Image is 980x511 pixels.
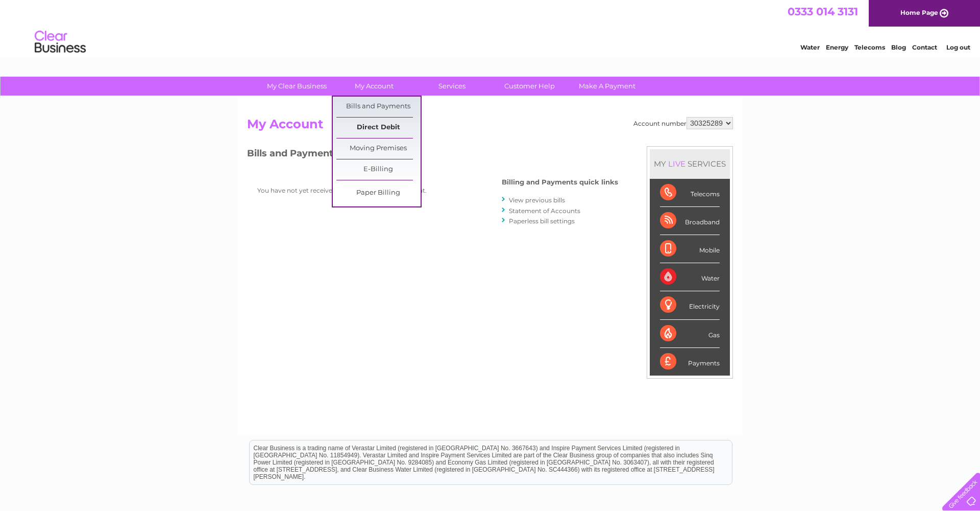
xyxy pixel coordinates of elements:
[410,77,494,96] a: Services
[854,43,885,51] a: Telecoms
[800,43,820,51] a: Water
[660,320,720,348] div: Gas
[891,43,906,51] a: Blog
[487,77,572,96] a: Customer Help
[34,27,86,58] img: logo.png
[255,77,339,96] a: My Clear Business
[660,348,720,376] div: Payments
[660,263,720,291] div: Water
[247,146,618,164] h3: Bills and Payments
[336,97,421,117] a: Bills and Payments
[502,178,618,186] h4: Billing and Payments quick links
[660,179,720,207] div: Telecoms
[788,5,858,18] a: 0333 014 3131
[509,196,565,204] a: View previous bills
[250,6,732,50] div: Clear Business is a trading name of Verastar Limited (registered in [GEOGRAPHIC_DATA] No. 3667643...
[660,235,720,263] div: Mobile
[509,207,580,215] a: Statement of Accounts
[633,117,733,129] div: Account number
[336,183,421,203] a: Paper Billing
[660,207,720,235] div: Broadband
[660,291,720,319] div: Electricity
[666,159,688,169] div: LIVE
[247,117,733,136] h2: My Account
[257,185,461,195] p: You have not yet received any invoices on this account.
[336,138,421,159] a: Moving Premises
[332,77,416,96] a: My Account
[509,217,575,225] a: Paperless bill settings
[826,43,848,51] a: Energy
[650,149,730,178] div: MY SERVICES
[336,159,421,180] a: E-Billing
[946,43,970,51] a: Log out
[912,43,937,51] a: Contact
[565,77,649,96] a: Make A Payment
[336,118,421,138] a: Direct Debit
